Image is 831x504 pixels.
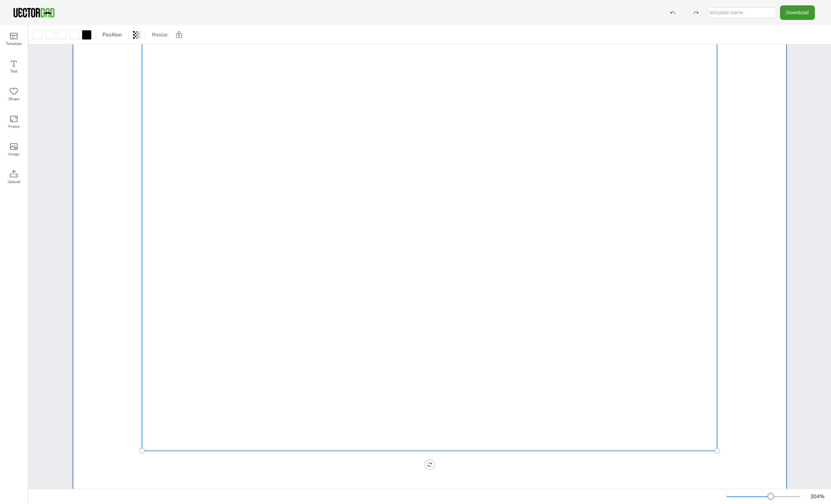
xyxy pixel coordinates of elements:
[8,124,20,130] span: Frame
[780,5,815,20] button: Download
[149,29,171,41] button: Resize
[8,179,20,185] span: Upload
[8,151,19,157] span: Image
[6,41,22,47] span: Template
[808,493,826,500] div: 304 %
[12,7,56,18] img: VectorDad-1.png
[707,7,776,18] input: template name
[10,68,18,74] span: Text
[8,96,19,102] span: Shape
[101,31,124,38] span: Position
